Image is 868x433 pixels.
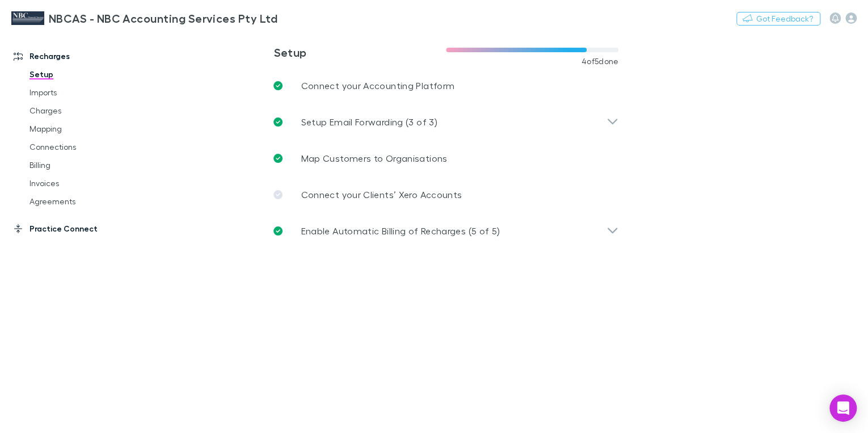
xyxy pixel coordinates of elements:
[5,5,284,32] a: NBCAS - NBC Accounting Services Pty Ltd
[264,140,627,176] a: Map Customers to Organisations
[18,174,147,192] a: Invoices
[18,83,147,102] a: Imports
[18,102,147,120] a: Charges
[273,45,446,59] h3: Setup
[264,104,627,140] div: Setup Email Forwarding (3 of 3)
[11,11,44,25] img: NBCAS - NBC Accounting Services Pty Ltd's Logo
[18,120,147,138] a: Mapping
[736,12,820,26] button: Got Feedback?
[18,156,147,174] a: Billing
[264,213,627,249] div: Enable Automatic Billing of Recharges (5 of 5)
[829,394,857,422] div: Open Intercom Messenger
[49,11,277,25] h3: NBCAS - NBC Accounting Services Pty Ltd
[2,220,147,238] a: Practice Connect
[264,176,627,213] a: Connect your Clients’ Xero Accounts
[264,68,627,104] a: Connect your Accounting Platform
[301,115,437,129] p: Setup Email Forwarding (3 of 3)
[301,188,462,201] p: Connect your Clients’ Xero Accounts
[301,152,447,165] p: Map Customers to Organisations
[2,47,147,65] a: Recharges
[582,57,619,66] span: 4 of 5 done
[18,65,147,83] a: Setup
[301,79,454,93] p: Connect your Accounting Platform
[18,192,147,211] a: Agreements
[18,138,147,156] a: Connections
[301,224,500,238] p: Enable Automatic Billing of Recharges (5 of 5)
